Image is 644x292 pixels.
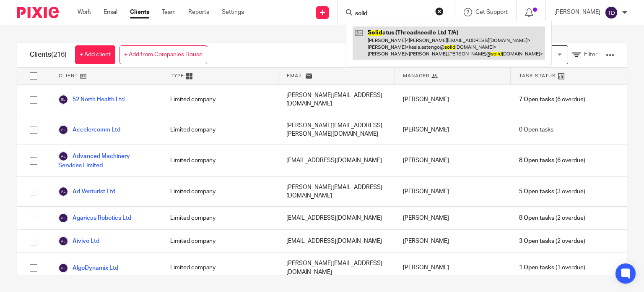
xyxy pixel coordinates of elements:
div: [PERSON_NAME] [395,115,511,145]
a: Advanced Machinery Services Limited [58,151,153,170]
img: svg%3E [58,187,68,197]
div: [PERSON_NAME][EMAIL_ADDRESS][PERSON_NAME][DOMAIN_NAME] [278,115,394,145]
a: + Add client [75,45,115,64]
a: Team [162,8,176,16]
span: Client [59,72,78,79]
h1: Clients [30,50,67,59]
a: Accelercomm Ltd [58,125,120,135]
div: Limited company [162,85,278,115]
div: Limited company [162,230,278,253]
div: [PERSON_NAME] [395,207,511,229]
div: [EMAIL_ADDRESS][DOMAIN_NAME] [278,230,394,253]
div: [EMAIL_ADDRESS][DOMAIN_NAME] [278,207,394,229]
a: Ad Venturist Ltd [58,187,115,197]
a: AlgoDynamix Ltd [58,263,118,273]
div: [PERSON_NAME][EMAIL_ADDRESS][DOMAIN_NAME] [278,253,394,283]
div: Limited company [162,253,278,283]
input: Search [354,10,430,18]
span: Type [171,72,184,79]
div: [PERSON_NAME] [395,85,511,115]
span: (3 overdue) [519,187,585,196]
span: 7 Open tasks [519,95,554,104]
img: svg%3E [58,95,68,105]
a: Aivivo Ltd [58,236,99,246]
span: (2 overdue) [519,237,585,245]
span: 8 Open tasks [519,156,554,165]
div: Limited company [162,177,278,207]
button: Clear [435,7,444,16]
span: 0 Open tasks [519,126,553,134]
span: (1 overdue) [519,263,585,272]
a: Clients [130,8,149,16]
div: [PERSON_NAME][EMAIL_ADDRESS][DOMAIN_NAME] [278,177,394,207]
img: svg%3E [58,125,68,135]
input: Select all [26,68,42,84]
div: Limited company [162,207,278,229]
div: [PERSON_NAME] [395,230,511,253]
span: Get Support [475,9,508,15]
span: 5 Open tasks [519,187,554,196]
div: [PERSON_NAME] [395,253,511,283]
span: Email [287,72,304,79]
a: + Add from Companies House [119,45,207,64]
a: Email [104,8,117,16]
span: Manager [403,72,429,79]
img: svg%3E [58,151,68,161]
span: (2 overdue) [519,214,585,222]
a: Work [78,8,91,16]
div: [PERSON_NAME] [395,177,511,207]
span: 1 Open tasks [519,263,554,272]
a: Agaricus Robotics Ltd [58,213,131,223]
p: [PERSON_NAME] [554,8,600,16]
span: Filter [584,52,597,58]
img: Pixie [17,7,59,18]
a: Settings [222,8,244,16]
span: (6 overdue) [519,95,585,104]
span: 8 Open tasks [519,214,554,222]
img: svg%3E [58,263,68,273]
span: (216) [51,51,67,58]
div: [PERSON_NAME][EMAIL_ADDRESS][DOMAIN_NAME] [278,85,394,115]
span: Task Status [519,72,556,79]
div: Limited company [162,145,278,176]
img: svg%3E [605,6,618,19]
div: [EMAIL_ADDRESS][DOMAIN_NAME] [278,145,394,176]
div: [PERSON_NAME] [395,145,511,176]
a: 52 North Health Ltd [58,95,125,105]
span: (6 overdue) [519,156,585,165]
img: svg%3E [58,213,68,223]
span: 3 Open tasks [519,237,554,245]
div: Limited company [162,115,278,145]
a: Reports [188,8,209,16]
img: svg%3E [58,236,68,246]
